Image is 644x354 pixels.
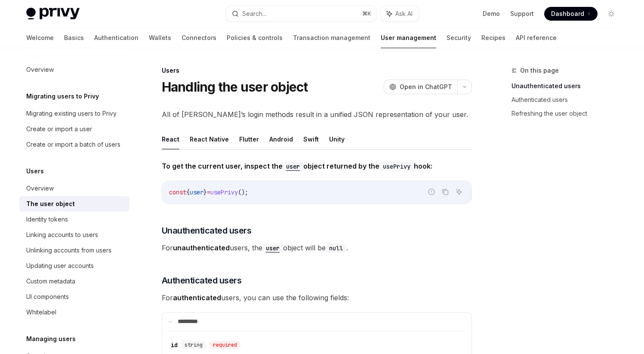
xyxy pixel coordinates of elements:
[19,106,129,121] a: Migrating existing users to Privy
[210,341,240,349] div: required
[26,139,120,150] div: Create or import a batch of users
[426,186,437,197] button: Report incorrect code
[26,199,75,209] div: The user object
[182,28,216,48] a: Connectors
[19,274,129,289] a: Custom metadata
[604,7,618,21] button: Toggle dark mode
[162,66,472,75] div: Users
[26,334,76,344] h5: Managing users
[362,10,371,17] span: ⌘ K
[173,293,221,302] strong: authenticated
[512,79,625,93] a: Unauthenticated users
[26,183,54,194] div: Overview
[162,108,472,120] span: All of [PERSON_NAME]’s login methods result in a unified JSON representation of your user.
[326,243,346,253] code: null
[19,243,129,258] a: Unlinking accounts from users
[269,129,293,149] button: Android
[162,162,432,170] strong: To get the current user, inspect the object returned by the hook:
[19,137,129,152] a: Create or import a batch of users
[162,274,242,286] span: Authenticated users
[26,28,54,48] a: Welcome
[238,188,248,196] span: ();
[203,188,207,196] span: }
[64,28,84,48] a: Basics
[26,245,111,255] div: Unlinking accounts from users
[483,9,500,18] a: Demo
[169,188,186,196] span: const
[171,341,178,349] div: id
[400,83,452,91] span: Open in ChatGPT
[19,62,129,77] a: Overview
[185,342,203,348] span: string
[26,214,68,225] div: Identity tokens
[26,8,80,20] img: light logo
[283,162,303,171] code: user
[293,28,370,48] a: Transaction management
[239,129,259,149] button: Flutter
[26,108,117,119] div: Migrating existing users to Privy
[26,230,98,240] div: Linking accounts to users
[19,196,129,212] a: The user object
[162,79,308,95] h1: Handling the user object
[190,129,229,149] button: React Native
[379,162,414,171] code: usePrivy
[186,188,190,196] span: {
[26,166,44,176] h5: Users
[440,186,451,197] button: Copy the contents from the code block
[551,9,584,18] span: Dashboard
[227,28,283,48] a: Policies & controls
[26,124,92,134] div: Create or import a user
[262,243,283,252] a: user
[210,188,238,196] span: usePrivy
[481,28,505,48] a: Recipes
[94,28,139,48] a: Authentication
[26,276,75,286] div: Custom metadata
[26,261,94,271] div: Updating user accounts
[395,9,413,18] span: Ask AI
[226,6,376,22] button: Search...⌘K
[26,65,54,75] div: Overview
[26,292,69,302] div: UI components
[262,243,283,253] code: user
[447,28,471,48] a: Security
[453,186,465,197] button: Ask AI
[19,212,129,227] a: Identity tokens
[510,9,534,18] a: Support
[512,107,625,120] a: Refreshing the user object
[242,9,266,19] div: Search...
[162,129,179,149] button: React
[520,65,559,76] span: On this page
[19,289,129,305] a: UI components
[19,305,129,320] a: Whitelabel
[512,93,625,107] a: Authenticated users
[19,227,129,243] a: Linking accounts to users
[26,307,56,317] div: Whitelabel
[19,121,129,137] a: Create or import a user
[329,129,345,149] button: Unity
[19,258,129,274] a: Updating user accounts
[162,225,252,237] span: Unauthenticated users
[381,6,419,22] button: Ask AI
[516,28,557,48] a: API reference
[26,91,99,102] h5: Migrating users to Privy
[162,242,472,254] span: For users, the object will be .
[162,292,472,304] span: For users, you can use the following fields:
[544,7,598,21] a: Dashboard
[283,162,303,170] a: user
[381,28,436,48] a: User management
[190,188,203,196] span: user
[303,129,319,149] button: Swift
[149,28,171,48] a: Wallets
[207,188,210,196] span: =
[19,181,129,196] a: Overview
[173,243,230,252] strong: unauthenticated
[384,80,457,94] button: Open in ChatGPT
